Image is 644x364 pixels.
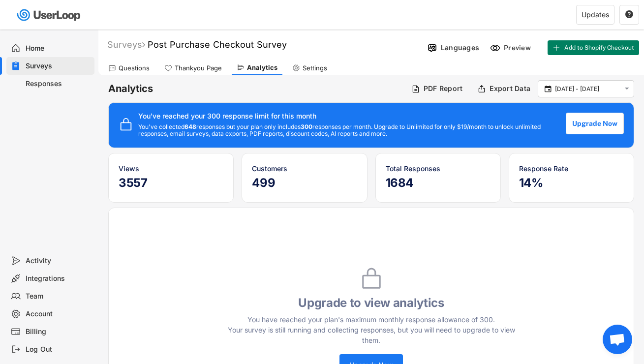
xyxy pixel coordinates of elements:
[301,123,312,130] strong: 300
[108,82,404,95] h6: Analytics
[519,176,624,190] h5: 14%
[622,85,631,93] button: 
[119,176,223,190] h5: 3557
[138,113,316,120] div: You've reached your 300 response limit for this month
[625,10,634,19] button: 
[184,123,196,130] strong: 648
[625,10,633,19] text: 
[555,84,620,94] input: Select Date Range
[26,274,91,283] div: Integrations
[252,176,357,190] h5: 499
[490,84,530,93] div: Export Data
[603,325,632,354] a: Open chat
[564,45,634,51] span: Add to Shopify Checkout
[252,163,357,174] div: Customers
[224,314,519,345] div: You have reached your plan's maximum monthly response allowance of 300. Your survey is still runn...
[26,61,91,71] div: Surveys
[582,11,609,18] div: Updates
[519,163,624,174] div: Response Rate
[427,43,437,53] img: Language%20Icon.svg
[386,163,491,174] div: Total Responses
[386,176,491,190] h5: 1684
[26,309,91,319] div: Account
[15,5,84,25] img: userloop-logo-01.svg
[119,163,223,174] div: Views
[26,345,91,354] div: Log Out
[107,39,145,50] div: Surveys
[625,85,629,93] text: 
[548,40,639,55] button: Add to Shopify Checkout
[504,43,533,52] div: Preview
[545,84,552,93] text: 
[148,39,287,50] font: Post Purchase Checkout Survey
[566,113,624,134] button: Upgrade Now
[441,43,479,52] div: Languages
[26,79,91,89] div: Responses
[247,63,277,72] div: Analytics
[26,327,91,336] div: Billing
[543,85,552,93] button: 
[175,64,222,72] div: Thankyou Page
[26,256,91,266] div: Activity
[424,84,463,93] div: PDF Report
[303,64,327,72] div: Settings
[138,123,556,138] div: You've collected responses but your plan only includes responses per month. Upgrade to Unlimited ...
[119,64,150,72] div: Questions
[26,44,91,53] div: Home
[224,296,519,310] h4: Upgrade to view analytics
[26,292,91,301] div: Team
